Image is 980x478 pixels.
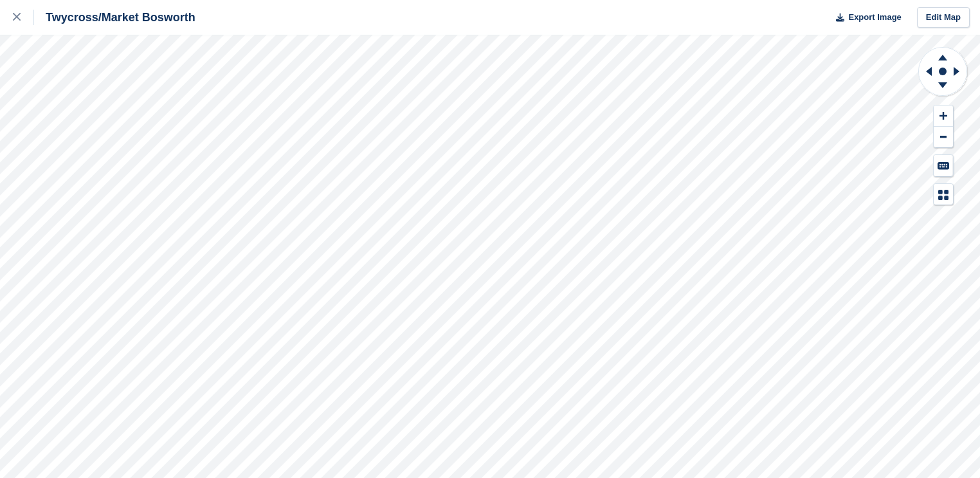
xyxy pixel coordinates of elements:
button: Zoom In [934,106,953,127]
button: Map Legend [934,184,953,205]
button: Zoom Out [934,127,953,148]
button: Keyboard Shortcuts [934,155,953,176]
span: Export Image [848,11,901,24]
a: Edit Map [917,7,970,28]
button: Export Image [828,7,902,28]
div: Twycross/Market Bosworth [34,10,195,25]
